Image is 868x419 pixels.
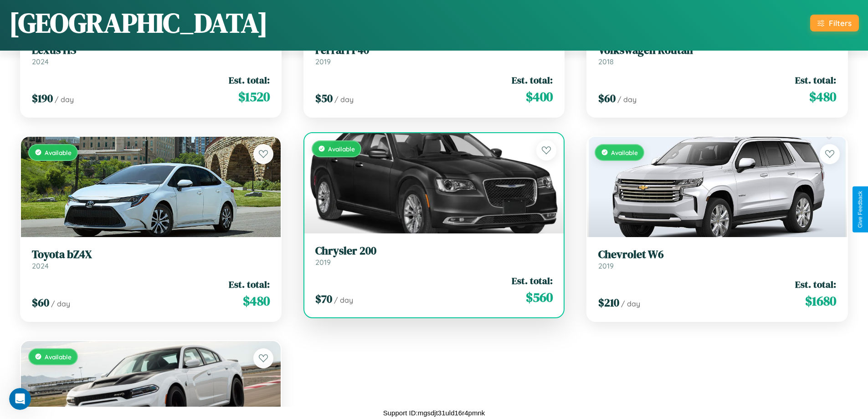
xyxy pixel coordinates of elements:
[238,88,270,106] span: $ 1520
[9,4,268,41] h1: [GEOGRAPHIC_DATA]
[32,295,49,310] span: $ 60
[621,299,640,308] span: / day
[315,244,553,258] h3: Chrysler 200
[55,95,74,104] span: / day
[598,57,614,66] span: 2018
[809,88,836,106] span: $ 480
[383,407,485,419] p: Support ID: mgsdjt31uld16r4pmnk
[32,261,49,270] span: 2024
[315,244,553,267] a: Chrysler 2002019
[32,44,270,57] h3: Lexus HS
[795,73,836,87] span: Est. total:
[32,44,270,66] a: Lexus HS2024
[512,274,553,287] span: Est. total:
[598,248,836,261] h3: Chevrolet W6
[315,44,553,57] h3: Ferrari F40
[9,388,31,410] iframe: Intercom live chat
[617,95,637,104] span: / day
[32,57,49,66] span: 2024
[32,248,270,261] h3: Toyota bZ4X
[598,91,616,106] span: $ 60
[334,295,353,305] span: / day
[805,292,836,310] span: $ 1680
[315,258,331,267] span: 2019
[315,44,553,66] a: Ferrari F402019
[243,292,270,310] span: $ 480
[598,261,614,270] span: 2019
[229,73,270,87] span: Est. total:
[334,95,354,104] span: / day
[315,291,332,306] span: $ 70
[598,44,836,66] a: Volkswagen Routan2018
[315,91,333,106] span: $ 50
[526,288,553,306] span: $ 560
[45,149,72,156] span: Available
[51,299,70,308] span: / day
[315,57,331,66] span: 2019
[32,248,270,270] a: Toyota bZ4X2024
[229,278,270,291] span: Est. total:
[598,248,836,270] a: Chevrolet W62019
[45,353,72,361] span: Available
[328,145,355,153] span: Available
[526,88,553,106] span: $ 400
[611,149,638,156] span: Available
[795,278,836,291] span: Est. total:
[32,91,53,106] span: $ 190
[512,73,553,87] span: Est. total:
[829,18,852,28] div: Filters
[857,191,863,228] div: Give Feedback
[598,295,619,310] span: $ 210
[598,44,836,57] h3: Volkswagen Routan
[810,15,859,31] button: Filters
